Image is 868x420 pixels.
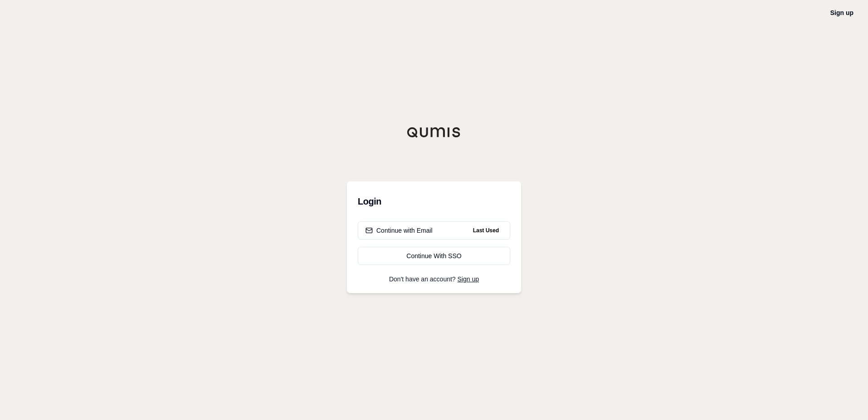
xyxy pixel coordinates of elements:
[365,251,503,260] div: Continue With SSO
[358,276,510,282] p: Don't have an account?
[365,226,433,235] div: Continue with Email
[830,9,853,16] a: Sign up
[358,192,510,210] h3: Login
[358,247,510,265] a: Continue With SSO
[358,221,510,240] button: Continue with EmailLast Used
[407,127,461,138] img: Qumis
[458,275,479,283] a: Sign up
[469,225,503,236] span: Last Used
